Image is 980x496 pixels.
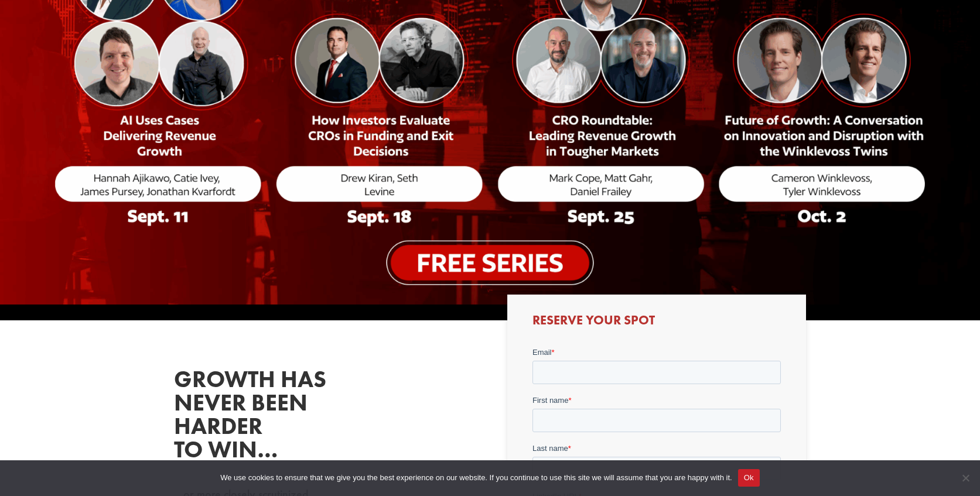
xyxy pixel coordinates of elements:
span: No [959,472,971,484]
strong: Why we ask for this [1,158,62,165]
h2: Growth has never been harder to win… [174,368,350,467]
button: Ok [738,469,760,487]
h3: Reserve Your Spot [532,314,781,333]
span: We use cookies to ensure that we give you the best experience on our website. If you continue to ... [220,472,732,484]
